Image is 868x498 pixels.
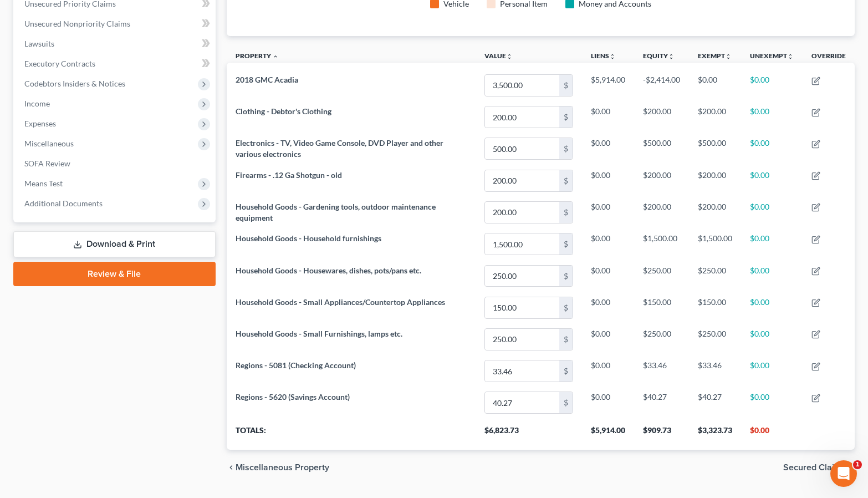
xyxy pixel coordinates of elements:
[634,196,689,228] td: $200.00
[591,52,616,60] a: Liensunfold_more
[559,233,573,255] div: $
[783,463,855,472] button: Secured Claims chevron_right
[16,154,216,174] a: SOFA Review
[582,228,634,260] td: $0.00
[582,387,634,419] td: $0.00
[634,69,689,101] td: -$2,414.00
[485,297,559,318] input: 0.00
[634,101,689,133] td: $200.00
[689,355,741,387] td: $33.46
[559,266,573,287] div: $
[16,34,216,54] a: Lawsuits
[741,323,803,355] td: $0.00
[559,392,573,413] div: $
[689,419,741,450] th: $3,323.73
[485,138,559,159] input: 0.00
[16,54,216,74] a: Executory Contracts
[787,53,794,60] i: unfold_more
[485,329,559,350] input: 0.00
[24,59,95,68] span: Executory Contracts
[689,196,741,228] td: $200.00
[236,392,350,402] span: Regions - 5620 (Savings Account)
[725,53,732,60] i: unfold_more
[634,133,689,165] td: $500.00
[689,323,741,355] td: $250.00
[236,233,381,243] span: Household Goods - Household furnishings
[634,165,689,196] td: $200.00
[634,292,689,323] td: $150.00
[24,119,56,128] span: Expenses
[236,106,331,116] span: Clothing - Debtor's Clothing
[741,196,803,228] td: $0.00
[741,165,803,196] td: $0.00
[559,360,573,382] div: $
[559,75,573,96] div: $
[689,165,741,196] td: $200.00
[582,292,634,323] td: $0.00
[559,106,573,128] div: $
[485,266,559,287] input: 0.00
[559,138,573,159] div: $
[741,355,803,387] td: $0.00
[24,19,130,28] span: Unsecured Nonpriority Claims
[16,14,216,34] a: Unsecured Nonpriority Claims
[689,69,741,101] td: $0.00
[559,329,573,350] div: $
[634,260,689,292] td: $250.00
[634,419,689,450] th: $909.73
[689,260,741,292] td: $250.00
[689,292,741,323] td: $150.00
[236,463,329,472] span: Miscellaneous Property
[236,52,279,60] a: Property expand_less
[484,52,513,60] a: Valueunfold_more
[741,419,803,450] th: $0.00
[24,179,63,188] span: Means Test
[236,75,298,84] span: 2018 GMC Acadia
[272,53,279,60] i: expand_less
[643,52,675,60] a: Equityunfold_more
[24,99,50,108] span: Income
[485,392,559,413] input: 0.00
[783,463,846,472] span: Secured Claims
[24,39,54,48] span: Lawsuits
[741,292,803,323] td: $0.00
[689,387,741,419] td: $40.27
[236,360,356,370] span: Regions - 5081 (Checking Account)
[689,133,741,165] td: $500.00
[236,297,445,307] span: Household Goods - Small Appliances/Countertop Appliances
[741,133,803,165] td: $0.00
[609,53,616,60] i: unfold_more
[582,355,634,387] td: $0.00
[227,463,236,472] i: chevron_left
[741,69,803,101] td: $0.00
[582,101,634,133] td: $0.00
[227,463,329,472] button: chevron_left Miscellaneous Property
[634,323,689,355] td: $250.00
[24,199,103,208] span: Additional Documents
[485,360,559,382] input: 0.00
[13,262,216,286] a: Review & File
[582,419,634,450] th: $5,914.00
[236,329,402,338] span: Household Goods - Small Furnishings, lamps etc.
[236,266,421,275] span: Household Goods - Housewares, dishes, pots/pans etc.
[485,106,559,128] input: 0.00
[582,133,634,165] td: $0.00
[13,231,216,257] a: Download & Print
[236,202,436,222] span: Household Goods - Gardening tools, outdoor maintenance equipment
[741,260,803,292] td: $0.00
[689,101,741,133] td: $200.00
[803,45,855,70] th: Override
[476,419,582,450] th: $6,823.73
[24,159,70,168] span: SOFA Review
[689,228,741,260] td: $1,500.00
[485,202,559,223] input: 0.00
[741,387,803,419] td: $0.00
[582,260,634,292] td: $0.00
[582,165,634,196] td: $0.00
[741,101,803,133] td: $0.00
[582,323,634,355] td: $0.00
[582,69,634,101] td: $5,914.00
[750,52,794,60] a: Unexemptunfold_more
[634,387,689,419] td: $40.27
[559,297,573,318] div: $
